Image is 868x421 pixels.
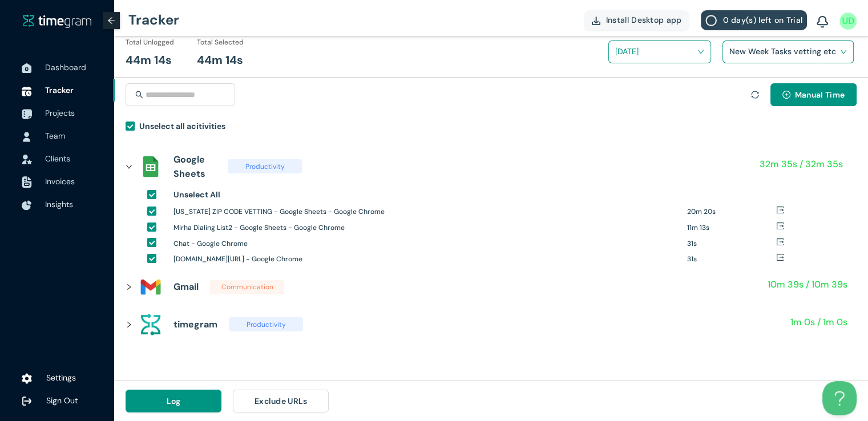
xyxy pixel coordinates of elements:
[790,315,847,329] h1: 1m 0s / 1m 0s
[45,62,86,72] span: Dashboard
[126,51,172,69] h1: 44m 14s
[22,63,32,74] img: DashboardIcon
[776,206,784,214] span: export
[45,85,74,95] span: Tracker
[45,199,73,209] span: Insights
[197,37,244,48] h1: Total Selected
[23,14,91,27] img: timegram
[173,207,679,217] h1: [US_STATE] ZIP CODE VETTING - Google Sheets - Google Chrome
[22,155,32,164] img: InvoiceIcon
[768,277,847,292] h1: 10m 39s / 10m 39s
[22,86,32,96] img: TimeTrackerIcon
[139,313,162,336] img: assets%2Ficons%2Ftg.png
[45,153,70,164] span: Clients
[822,381,857,415] iframe: Toggle Customer Support
[839,13,857,30] img: UserIcon
[167,395,181,407] span: Log
[139,155,162,178] img: assets%2Ficons%2Fsheets_official.png
[46,395,78,406] span: Sign Out
[255,395,308,407] span: Exclude URLs
[45,176,75,187] span: Invoices
[126,321,132,328] span: right
[173,254,679,265] h1: [DOMAIN_NAME][URL] - Google Chrome
[135,91,143,99] span: search
[795,88,845,101] span: Manual Time
[139,120,225,132] h1: Unselect all acitivities
[128,3,179,37] h1: Tracker
[197,51,243,69] h1: 44m 14s
[173,152,216,181] h1: Google Sheets
[173,188,220,201] h1: Unselect All
[173,222,679,233] h1: Mirha Dialing List2 - Google Sheets - Google Chrome
[751,91,759,99] span: sync
[173,317,217,331] h1: timegram
[173,280,199,294] h1: Gmail
[817,16,828,29] img: BellIcon
[107,17,115,25] span: arrow-left
[776,253,784,261] span: export
[584,10,690,30] button: Install Desktop app
[126,284,132,290] span: right
[729,43,863,60] h1: New Week Tasks vetting etc
[687,254,776,265] h1: 31s
[233,390,329,412] button: Exclude URLs
[776,238,784,246] span: export
[776,222,784,230] span: export
[23,14,91,28] a: timegram
[760,157,843,171] h1: 32m 35s / 32m 35s
[210,280,284,294] span: Communication
[687,222,776,233] h1: 11m 13s
[22,373,32,384] img: settings.78e04af822cf15d41b38c81147b09f22.svg
[22,132,32,142] img: UserIcon
[22,109,32,119] img: ProjectIcon
[173,238,679,249] h1: Chat - Google Chrome
[722,14,802,26] span: 0 day(s) left on Trial
[22,200,32,211] img: InsightsIcon
[45,108,75,118] span: Projects
[22,396,32,406] img: logOut.ca60ddd252d7bab9102ea2608abe0238.svg
[687,238,776,249] h1: 31s
[22,176,32,188] img: InvoiceIcon
[45,131,65,141] span: Team
[770,83,857,106] button: plus-circleManual Time
[126,163,132,170] span: right
[687,207,776,217] h1: 20m 20s
[46,373,76,383] span: Settings
[782,91,790,100] span: plus-circle
[229,317,303,331] span: Productivity
[228,159,302,173] span: Productivity
[126,390,221,412] button: Log
[139,276,162,298] img: assets%2Ficons%2Ficons8-gmail-240.png
[126,37,174,48] h1: Total Unlogged
[701,10,807,30] button: 0 day(s) left on Trial
[592,17,600,25] img: DownloadApp
[606,14,682,26] span: Install Desktop app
